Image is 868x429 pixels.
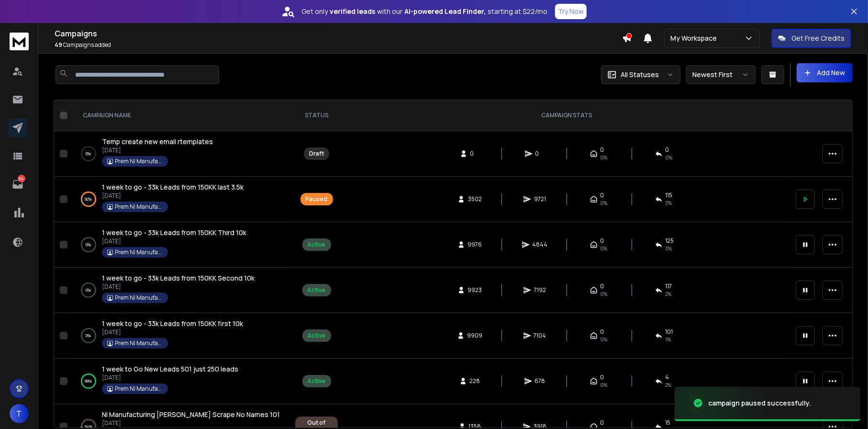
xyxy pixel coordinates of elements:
p: Prem NI Manufacturing & Sustainability 2025 [115,385,163,393]
span: 0% [601,336,608,343]
span: 228 [470,377,480,385]
td: 0%1 week to go - 33k Leads from 150KK Second 10k[DATE]Prem NI Manufacturing & Sustainability 2025 [71,268,289,313]
span: 101 [666,328,673,336]
span: 1 week to go - 33k Leads from 150KK first 10k [102,319,243,328]
a: 1 week to Go New Leads 501 just 250 leads [102,364,238,374]
span: 1 week to go - 33k Leads from 150KK Second 10k [102,273,255,282]
span: 7104 [534,332,546,339]
th: CAMPAIGN NAME [71,100,289,131]
img: logo [10,33,29,50]
a: NI Manufacturing [PERSON_NAME] Scrape No Names 101 [102,410,280,419]
p: Prem NI Manufacturing & Sustainability 2025 [115,339,163,347]
p: 0 % [86,149,91,158]
div: Active [308,286,326,294]
p: 0 % [86,331,91,340]
span: 0 [470,150,480,158]
p: 64 [18,175,25,182]
p: [DATE] [102,419,280,427]
span: 9923 [468,286,482,294]
a: 64 [8,175,27,194]
span: 678 [535,377,545,385]
p: Get only with our starting at $22/mo [301,7,547,16]
div: Active [308,332,326,339]
span: 3502 [468,195,482,203]
h1: Campaigns [55,28,622,39]
div: Paused [306,195,328,203]
button: Get Free Credits [771,29,851,48]
span: 0 [601,146,604,154]
p: All Statuses [621,70,659,79]
p: 99 % [85,376,92,386]
span: 1 week to go - 33k Leads from 150KK Third 10k [102,228,246,237]
td: 0%Temp create new email rtemplates[DATE]Prem NI Manufacturing & Sustainability 2025 [71,131,289,177]
p: 92 % [85,194,92,204]
p: Prem NI Manufacturing & Sustainability 2025 [115,248,163,256]
span: 0 [601,419,604,427]
div: Draft [309,150,324,158]
span: 15 [666,419,671,427]
span: 1 % [666,336,671,343]
span: 1 week to go - 33k Leads from 150KK last 3.5k [102,182,244,192]
span: 2 % [666,290,672,298]
p: Try Now [558,7,584,16]
a: 1 week to go - 33k Leads from 150KK last 3.5k [102,182,244,192]
a: 1 week to go - 33k Leads from 150KK first 10k [102,319,243,328]
td: 99%1 week to Go New Leads 501 just 250 leads[DATE]Prem NI Manufacturing & Sustainability 2025 [71,359,289,404]
p: Prem NI Manufacturing & Sustainability 2025 [115,294,163,302]
span: 0% [601,199,608,207]
div: Active [308,377,326,385]
span: 0 [601,237,604,245]
td: 0%1 week to go - 33k Leads from 150KK Third 10k[DATE]Prem NI Manufacturing & Sustainability 2025 [71,222,289,268]
p: Get Free Credits [791,34,845,43]
th: STATUS [289,100,344,131]
p: Prem NI Manufacturing & Sustainability 2025 [115,158,163,165]
p: My Workspace [670,34,721,43]
span: 0% [601,154,608,161]
strong: verified leads [330,7,375,16]
span: 0 [601,328,604,336]
span: 0% [601,290,608,298]
span: 4 [666,373,669,381]
span: 7192 [534,286,546,294]
span: 0% [601,245,608,252]
span: Temp create new email rtemplates [102,137,213,146]
td: 92%1 week to go - 33k Leads from 150KK last 3.5k[DATE]Prem NI Manufacturing & Sustainability 2025 [71,177,289,222]
p: [DATE] [102,147,213,154]
span: 0% [601,381,608,389]
span: 4844 [533,241,548,248]
span: 0 [601,373,604,381]
span: 49 [55,41,62,49]
p: [DATE] [102,328,243,336]
span: 125 [666,237,674,245]
span: 0% [666,154,673,161]
p: [DATE] [102,192,244,200]
p: [DATE] [102,283,255,291]
button: Add New [797,63,853,82]
a: 1 week to go - 33k Leads from 150KK Third 10k [102,228,246,237]
p: [DATE] [102,237,246,245]
span: 117 [666,282,672,290]
button: T [10,404,29,423]
span: 3 % [666,245,672,252]
span: 115 [666,192,673,199]
strong: AI-powered Lead Finder, [404,7,486,16]
td: 0%1 week to go - 33k Leads from 150KK first 10k[DATE]Prem NI Manufacturing & Sustainability 2025 [71,313,289,359]
span: 9721 [534,195,546,203]
p: Campaigns added [55,41,622,49]
span: 0 [666,146,669,154]
a: 1 week to go - 33k Leads from 150KK Second 10k [102,273,255,283]
span: 1 week to Go New Leads 501 just 250 leads [102,364,238,373]
span: 0 [601,192,604,199]
span: 0 [535,150,545,158]
span: 2 % [666,381,672,389]
p: [DATE] [102,374,238,382]
th: CAMPAIGN STATS [344,100,790,131]
span: 9976 [468,241,482,248]
span: 3 % [666,199,672,207]
button: Newest First [686,65,756,84]
p: 0 % [86,285,91,295]
span: 0 [601,282,604,290]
